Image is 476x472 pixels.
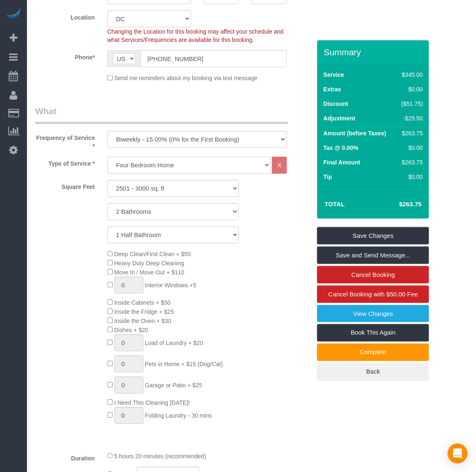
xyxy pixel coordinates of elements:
[145,282,197,289] span: Interior Windows +5
[317,227,429,245] a: Save Changes
[323,144,358,152] label: Tax @ 0.00%
[317,305,429,323] a: View Changes
[35,105,288,124] legend: What
[448,444,468,464] div: Open Intercom Messenger
[145,413,212,419] span: Folding Laundry - 30 mins
[141,50,287,67] input: Phone*
[114,318,171,325] span: Inside the Oven + $30
[29,10,101,22] label: Location
[5,8,22,20] img: Automaid Logo
[317,266,429,284] a: Cancel Booking
[398,71,423,79] div: $345.00
[29,157,101,168] label: Type of Service *
[323,173,332,181] label: Tip
[29,50,101,61] label: Phone*
[114,300,171,306] span: Inside Cabinets + $50
[323,129,386,137] label: Amount (before Taxes)
[114,75,258,82] span: Send me reminders about my booking via text message
[323,100,348,108] label: Discount
[317,247,429,264] a: Save and Send Message...
[324,47,425,57] h3: Summary
[323,114,355,122] label: Adjustment
[398,144,423,152] div: $0.00
[317,286,429,303] a: Cancel Booking with $50.00 Fee
[114,453,206,460] span: 5 hours 20 minutes (recommended)
[317,363,429,381] a: Back
[114,400,190,406] span: I Need This Cleaning [DATE]!
[398,129,423,137] div: $263.75
[114,327,148,334] span: Dishes + $20
[323,85,341,93] label: Extras
[107,28,284,43] span: Changing the Location for this booking may affect your schedule and what Services/Frequencies are...
[114,260,185,267] span: Heavy Duty Deep Cleaning
[398,158,423,166] div: $263.75
[398,85,423,93] div: $0.00
[145,382,202,389] span: Garage or Patio + $25
[29,131,101,151] label: Frequency of Service *
[323,71,344,79] label: Service
[398,114,423,122] div: -$29.50
[328,291,418,298] span: Cancel Booking with $50.00 Fee
[325,201,345,208] strong: Total
[374,201,422,208] h4: $263.75
[398,100,423,108] div: ($51.75)
[317,324,429,342] a: Book This Again
[114,269,185,276] span: Move In / Move Out + $110
[398,173,423,181] div: $0.00
[145,340,204,347] span: Load of Laundry + $20
[145,361,223,368] span: Pets in Home + $15 (Dog/Cat)
[323,158,360,166] label: Final Amount
[114,251,191,258] span: Deep Clean/First Clean + $50
[29,180,101,191] label: Square Feet
[317,344,429,361] a: Complete
[114,309,174,315] span: Inside the Fridge + $25
[29,452,101,463] label: Duration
